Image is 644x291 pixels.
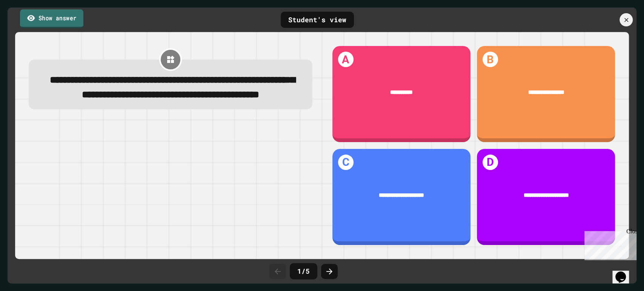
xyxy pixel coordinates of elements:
iframe: chat widget [612,261,636,283]
iframe: chat widget [581,228,636,260]
div: 1 / 5 [290,263,317,279]
a: Show answer [20,9,83,28]
h1: A [338,52,354,67]
div: Student's view [281,12,354,28]
div: Chat with us now!Close [3,3,52,48]
h1: D [483,155,498,170]
h1: C [338,155,354,170]
h1: B [483,52,498,67]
